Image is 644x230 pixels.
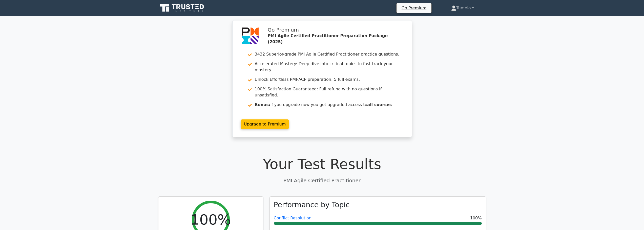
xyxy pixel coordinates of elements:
[470,215,482,221] span: 100%
[439,3,486,13] a: Tumelo
[190,211,231,228] h2: 100%
[274,201,350,209] h3: Performance by Topic
[274,216,311,220] a: Conflict Resolution
[158,156,486,172] h1: Your Test Results
[399,5,429,11] a: Go Premium
[241,119,289,129] a: Upgrade to Premium
[158,177,486,184] p: PMI Agile Certified Practitioner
